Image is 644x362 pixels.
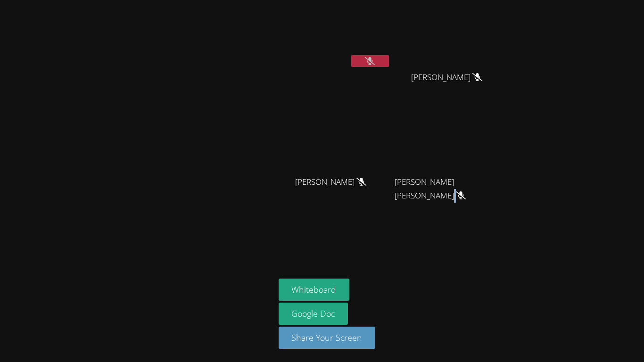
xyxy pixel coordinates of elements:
[279,303,348,325] a: Google Doc
[395,175,499,203] span: [PERSON_NAME] [PERSON_NAME]
[279,327,376,349] button: Share Your Screen
[411,71,482,84] span: [PERSON_NAME]
[279,279,350,301] button: Whiteboard
[295,175,366,189] span: [PERSON_NAME]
